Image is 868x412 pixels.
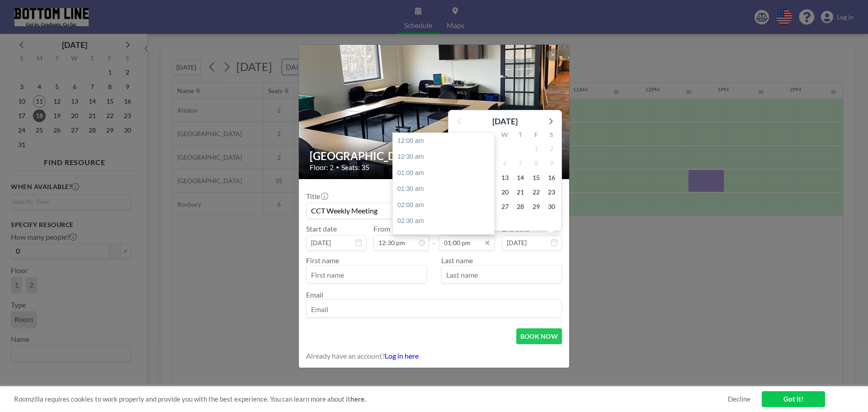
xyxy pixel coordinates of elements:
[306,256,339,265] label: First name
[373,224,390,233] label: From
[306,351,385,360] span: Already have an account?
[393,229,499,246] div: 03:00 am
[393,181,499,197] div: 01:30 am
[441,256,473,265] label: Last name
[762,391,825,407] a: Got it!
[341,163,369,172] span: Seats: 35
[393,165,499,181] div: 01:00 am
[433,227,435,247] span: -
[14,395,728,403] span: Roomzilla requires cookies to work properly and provide you with the best experience. You can lea...
[310,149,559,163] h2: [GEOGRAPHIC_DATA]
[393,213,499,229] div: 02:30 am
[393,197,499,213] div: 02:00 am
[307,302,561,317] input: Email
[306,224,337,233] label: Start date
[350,395,366,403] a: here.
[306,192,327,201] label: Title
[336,164,339,170] span: •
[307,203,561,218] input: Guest reservation
[442,267,561,283] input: Last name
[393,149,499,165] div: 12:30 am
[307,267,426,283] input: First name
[516,328,562,344] button: BOOK NOW
[728,395,750,403] a: Decline
[310,163,334,172] span: Floor: 2
[393,133,499,149] div: 12:00 am
[385,351,419,360] a: Log in here
[306,290,323,299] label: Email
